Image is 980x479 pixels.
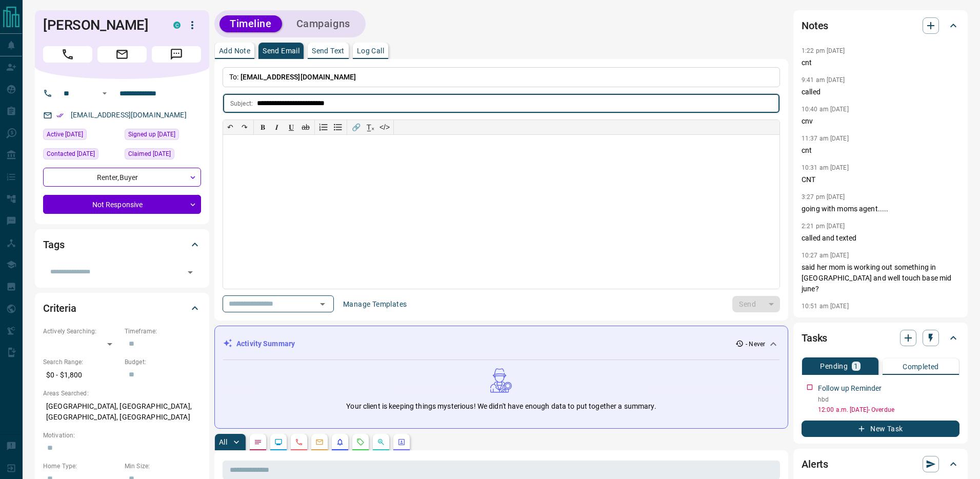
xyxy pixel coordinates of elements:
p: 10:31 am [DATE] [802,164,849,171]
p: 1:22 pm [DATE] [802,47,845,54]
div: Tags [43,232,201,257]
button: Open [315,297,330,311]
button: ↶ [223,120,237,134]
p: Follow up Reminder [818,383,882,394]
h2: Alerts [802,456,828,472]
span: Email [97,46,147,63]
p: Home Type: [43,462,119,471]
p: Log Call [357,47,384,54]
div: Not Responsive [43,195,201,214]
s: ab [302,123,310,131]
button: </> [377,120,392,134]
svg: Lead Browsing Activity [274,438,283,446]
p: 9:41 am [DATE] [802,76,845,84]
div: split button [732,296,780,312]
svg: Listing Alerts [336,438,344,446]
span: [EMAIL_ADDRESS][DOMAIN_NAME] [241,73,356,81]
p: To: [223,67,780,87]
p: 10:27 am [DATE] [802,252,849,259]
p: 3:27 pm [DATE] [802,193,845,201]
p: - Never [746,340,765,349]
button: New Task [802,421,959,437]
p: $0 - $1,800 [43,367,119,384]
button: Bullet list [331,120,345,134]
h2: Criteria [43,300,76,316]
p: 10:40 am [DATE] [802,106,849,113]
button: Open [183,265,197,280]
p: Budget: [125,357,201,367]
button: 𝑰 [270,120,284,134]
button: Open [98,87,111,99]
p: going with moms agent..... [802,204,959,214]
button: ↷ [237,120,252,134]
a: [EMAIL_ADDRESS][DOMAIN_NAME] [71,111,187,119]
svg: Opportunities [377,438,385,446]
button: ab [298,120,313,134]
p: Areas Searched: [43,389,201,398]
p: called and texted [802,233,959,244]
p: 1 [854,363,858,370]
p: Pending [820,363,848,370]
p: CNT [802,174,959,185]
div: Activity Summary- Never [223,334,779,353]
span: Call [43,46,92,63]
div: Criteria [43,296,201,321]
svg: Notes [254,438,262,446]
button: Numbered list [316,120,331,134]
h1: [PERSON_NAME] [43,17,158,33]
p: said her mom is working out something in [GEOGRAPHIC_DATA] and well touch base mid june? [802,262,959,294]
p: 12:00 a.m. [DATE] - Overdue [818,405,959,414]
button: Timeline [219,15,282,32]
p: hbd [818,395,959,404]
button: 𝐔 [284,120,298,134]
span: Active [DATE] [47,129,83,139]
p: [GEOGRAPHIC_DATA], [GEOGRAPHIC_DATA], [GEOGRAPHIC_DATA], [GEOGRAPHIC_DATA] [43,398,201,426]
p: 2:21 pm [DATE] [802,223,845,230]
button: Manage Templates [337,296,413,312]
p: Your client is keeping things mysterious! We didn't have enough data to put together a summary. [346,401,656,412]
div: Alerts [802,452,959,476]
span: Signed up [DATE] [128,129,175,139]
div: Notes [802,13,959,38]
p: Search Range: [43,357,119,367]
span: Claimed [DATE] [128,149,171,159]
p: cnt [802,145,959,156]
p: Min Size: [125,462,201,471]
button: 𝐁 [255,120,270,134]
div: Thu Sep 22 2022 [43,148,119,163]
span: Contacted [DATE] [47,149,95,159]
p: cnv [802,116,959,127]
div: Tasks [802,326,959,350]
button: 🔗 [349,120,363,134]
p: called [802,87,959,97]
div: Wed Nov 04 2020 [125,148,201,163]
p: Send Text [312,47,345,54]
div: Wed Nov 04 2020 [125,129,201,143]
p: Add Note [219,47,250,54]
span: Message [152,46,201,63]
p: cnt [802,57,959,68]
h2: Tags [43,236,64,253]
p: Activity Summary [236,338,295,349]
svg: Email Verified [56,112,64,119]
svg: Agent Actions [397,438,406,446]
svg: Requests [356,438,365,446]
div: Wed Oct 25 2023 [43,129,119,143]
button: T̲ₓ [363,120,377,134]
span: 𝐔 [289,123,294,131]
p: 11:37 am [DATE] [802,135,849,142]
p: Timeframe: [125,327,201,336]
p: Motivation: [43,431,201,440]
p: Send Email [263,47,299,54]
p: 10:51 am [DATE] [802,303,849,310]
svg: Emails [315,438,324,446]
div: condos.ca [173,22,181,29]
div: Renter , Buyer [43,168,201,187]
svg: Calls [295,438,303,446]
h2: Tasks [802,330,827,346]
button: Campaigns [286,15,361,32]
p: Completed [903,363,939,370]
p: Subject: [230,99,253,108]
p: All [219,438,227,446]
h2: Notes [802,17,828,34]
